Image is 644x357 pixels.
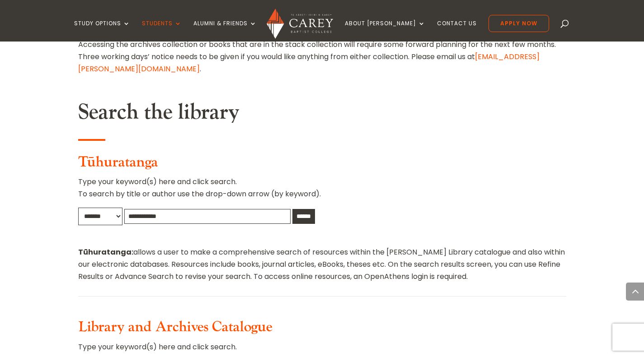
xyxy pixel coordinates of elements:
[78,247,133,257] strong: Tūhuratanga:
[74,20,130,42] a: Study Options
[267,9,333,39] img: Carey Baptist College
[78,319,566,340] h3: Library and Archives Catalogue
[437,20,477,42] a: Contact Us
[489,15,549,32] a: Apply Now
[142,20,182,42] a: Students
[78,154,566,176] h3: Tūhuratanga
[193,20,257,42] a: Alumni & Friends
[78,38,566,75] p: Accessing the archives collection or books that are in the stack collection will require some for...
[78,176,566,207] p: Type your keyword(s) here and click search. To search by title or author use the drop-down arrow ...
[78,246,566,283] p: allows a user to make a comprehensive search of resources within the [PERSON_NAME] Library catalo...
[345,20,425,42] a: About [PERSON_NAME]
[78,99,566,130] h2: Search the library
